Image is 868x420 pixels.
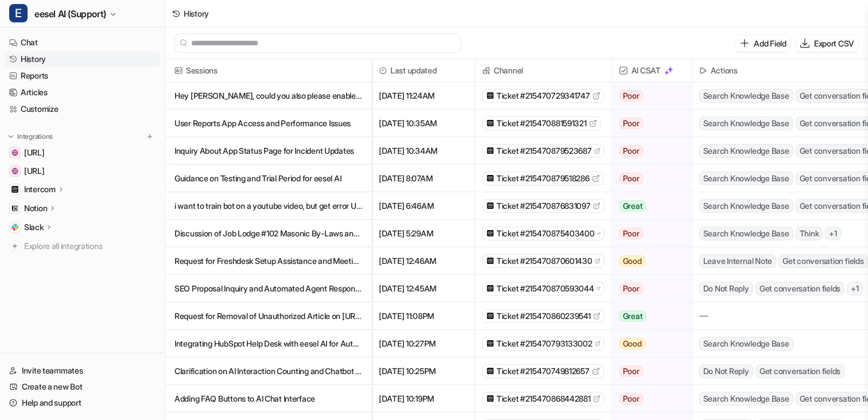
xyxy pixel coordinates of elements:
[486,90,600,102] a: Ticket #215470729341747
[619,173,644,184] span: Poor
[497,310,591,322] span: Ticket #215470860239541
[612,357,685,385] button: Poor
[24,203,47,214] p: Notion
[377,82,470,110] span: [DATE] 11:24AM
[377,275,470,302] span: [DATE] 12:45AM
[612,275,685,302] button: Poor
[5,84,160,100] a: Articles
[486,338,600,349] a: Ticket #215470793133002
[619,90,644,102] span: Poor
[612,330,685,357] button: Good
[699,337,793,351] span: Search Knowledge Base
[5,363,160,379] a: Invite teammates
[699,144,793,158] span: Search Knowledge Base
[175,357,362,385] p: Clarification on AI Interaction Counting and Chatbot Usage Limits
[486,283,600,294] a: Ticket #215470870593044
[175,385,362,413] p: Adding FAQ Buttons to AI Chat Interface
[699,282,753,295] span: Do Not Reply
[796,35,859,52] button: Export CSV
[612,192,685,220] button: Great
[711,59,738,82] h2: Actions
[619,310,647,322] span: Great
[612,82,685,110] button: Poor
[24,165,45,177] span: [URL]
[11,205,18,212] img: Notion
[486,393,600,405] a: Ticket #215470868442881
[825,227,841,240] span: + 1
[486,285,494,292] img: intercom
[175,165,362,192] p: Guidance on Testing and Trial Period for eesel AI
[377,220,470,247] span: [DATE] 5:29AM
[9,240,21,252] img: explore all integrations
[175,275,362,302] p: SEO Proposal Inquiry and Automated Agent Response
[5,145,160,161] a: www.eesel.ai[URL]
[175,192,362,220] p: i want to train bot on a youtube video, but get error Unable to find transcripts for provided You...
[486,145,600,157] a: Ticket #215470879523687
[175,82,362,110] p: Hey [PERSON_NAME], could you also please enable continuous article generation? Thx
[847,282,863,295] span: + 1
[486,365,600,377] a: Ticket #215470749812657
[5,34,160,50] a: Chat
[619,255,646,267] span: Good
[377,302,470,330] span: [DATE] 11:08PM
[699,254,776,268] span: Leave Internal Note
[5,101,160,117] a: Customize
[796,227,823,240] span: Think
[619,118,644,129] span: Poor
[612,220,685,247] button: Poor
[175,247,362,275] p: Request for Freshdesk Setup Assistance and Meeting Scheduling
[612,137,685,165] button: Poor
[377,330,470,357] span: [DATE] 10:27PM
[5,238,160,254] a: Explore all integrations
[699,364,753,378] span: Do Not Reply
[377,357,470,385] span: [DATE] 10:25PM
[486,367,494,375] img: intercom
[11,224,18,231] img: Slack
[497,200,591,212] span: Ticket #215470876831097
[778,254,867,268] span: Get conversation fields
[497,393,591,405] span: Ticket #215470868442881
[619,283,644,294] span: Poor
[814,37,854,49] p: Export CSV
[619,145,644,157] span: Poor
[755,364,844,378] span: Get conversation fields
[377,59,470,82] span: Last updated
[497,90,590,102] span: Ticket #215470729341747
[486,255,600,267] a: Ticket #215470870601430
[486,174,494,182] img: intercom
[5,68,160,84] a: Reports
[175,137,362,165] p: Inquiry About App Status Page for Incident Updates
[7,133,15,141] img: expand menu
[11,168,18,174] img: docs.eesel.ai
[24,147,45,158] span: [URL]
[9,4,28,22] span: E
[497,255,592,267] span: Ticket #215470870601430
[619,338,646,349] span: Good
[699,199,793,213] span: Search Knowledge Base
[5,51,160,67] a: History
[699,392,793,406] span: Search Knowledge Base
[619,200,647,212] span: Great
[175,110,362,137] p: User Reports App Access and Performance Issues
[497,228,595,239] span: Ticket #215470875403400
[735,35,790,52] button: Add Field
[17,132,53,141] p: Integrations
[486,119,494,127] img: intercom
[480,59,607,82] span: Channel
[612,165,685,192] button: Poor
[486,202,494,209] img: intercom
[619,393,644,405] span: Poor
[34,6,106,22] span: eesel AI (Support)
[24,221,44,233] p: Slack
[175,220,362,247] p: Discussion of Job Lodge #102 Masonic By-Laws and Governance
[617,59,687,82] span: AI CSAT
[5,379,160,395] a: Create a new Bot
[146,133,154,141] img: menu_add.svg
[486,92,494,99] img: intercom
[11,149,18,156] img: www.eesel.ai
[175,330,362,357] p: Integrating HubSpot Help Desk with eesel AI for Automated Ticket Responses
[497,145,592,157] span: Ticket #215470879523687
[699,227,793,240] span: Search Knowledge Base
[377,192,470,220] span: [DATE] 6:46AM
[486,312,494,320] img: intercom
